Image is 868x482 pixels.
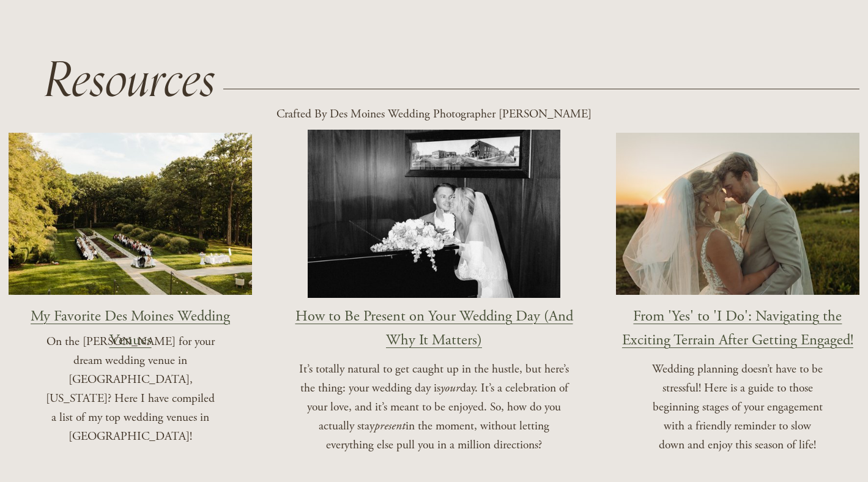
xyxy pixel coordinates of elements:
em: present [374,418,406,434]
a: How to Be Present on Your Wedding Day (And Why It Matters) [295,307,573,350]
p: It’s totally natural to get caught up in the hustle, but here’s the thing: your wedding day is da... [294,360,573,454]
em: your [440,380,460,396]
a: From 'Yes' to 'I Do': Navigating the Exciting Terrain After Getting Engaged! [622,307,853,350]
p: Wedding planning doesn’t have to be stressful! Here is a guide to those beginning stages of your ... [651,360,823,454]
em: Resources [45,42,217,120]
p: On the [PERSON_NAME] for your dream wedding venue in [GEOGRAPHIC_DATA], [US_STATE]? Here I have c... [45,332,217,446]
a: My Favorite Des Moines Wedding Venues [31,307,230,350]
p: Crafted By Des Moines Wedding Photographer [PERSON_NAME] [259,105,609,124]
